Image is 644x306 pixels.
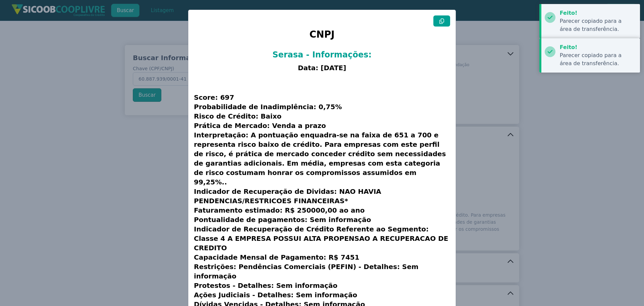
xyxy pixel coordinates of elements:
[560,9,635,17] div: Feito!
[560,51,635,68] div: Parecer copiado para a área de transferência.
[194,49,450,61] h2: Serasa - Informações:
[560,43,635,51] div: Feito!
[194,63,450,73] h3: Data: [DATE]
[560,17,635,33] div: Parecer copiado para a área de transferência.
[194,27,450,46] h1: CNPJ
